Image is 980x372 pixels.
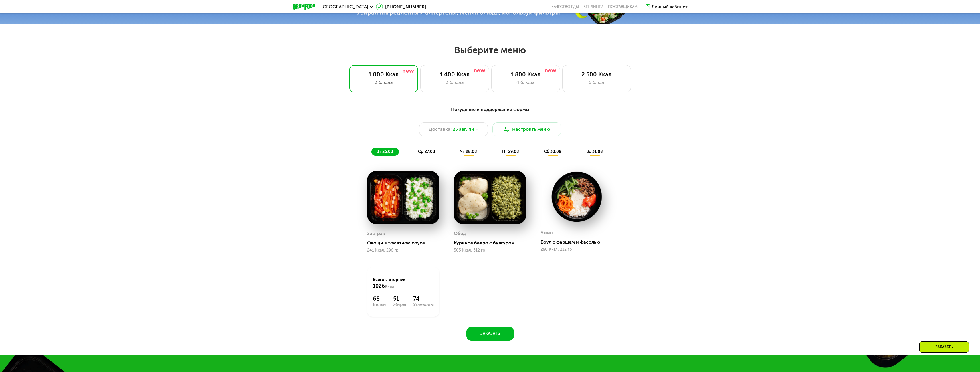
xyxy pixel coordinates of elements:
div: Углеводы [413,302,434,307]
span: Доставка: [429,126,452,133]
div: 3 блюда [426,79,483,86]
div: Обед [454,229,466,238]
span: 1026 [373,283,385,289]
div: 241 Ккал, 296 гр [367,248,439,253]
span: пт 29.08 [502,149,519,154]
span: ср 27.08 [418,149,435,154]
div: 51 [393,295,406,302]
div: Завтрак [367,229,385,238]
div: Овощи в томатном соусе [367,240,444,246]
span: сб 30.08 [544,149,561,154]
div: Похудение и поддержание формы [321,106,660,113]
div: Всего в вторник [373,277,434,290]
div: 505 Ккал, 312 гр [454,248,526,253]
div: Боул с фаршем и фасолью [541,239,617,245]
div: 280 Ккал, 212 гр [541,247,613,252]
span: [GEOGRAPHIC_DATA] [321,5,368,9]
div: Ужин [541,228,553,237]
a: Вендинги [583,5,603,9]
div: 68 [373,295,386,302]
span: 25 авг, пн [453,126,474,133]
button: Настроить меню [492,122,561,136]
div: 1 000 Ккал [355,71,412,78]
div: Личный кабинет [652,3,688,10]
div: 2 500 Ккал [568,71,625,78]
div: поставщикам [608,5,638,9]
div: 6 блюд [568,79,625,86]
a: Качество еды [551,5,579,9]
div: 1 400 Ккал [426,71,483,78]
div: 3 блюда [355,79,412,86]
a: [PHONE_NUMBER] [376,3,426,10]
div: Жиры [393,302,406,307]
div: Белки [373,302,386,307]
button: Заказать [466,327,514,341]
span: вт 26.08 [377,149,393,154]
div: 74 [413,295,434,302]
span: Ккал [385,284,394,289]
span: чт 28.08 [460,149,477,154]
div: 4 блюда [497,79,554,86]
div: Заказать [919,341,969,353]
span: вс 31.08 [586,149,603,154]
h2: Выберите меню [18,44,962,56]
div: Куриное бедро с булгуром [454,240,531,246]
div: 1 800 Ккал [497,71,554,78]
